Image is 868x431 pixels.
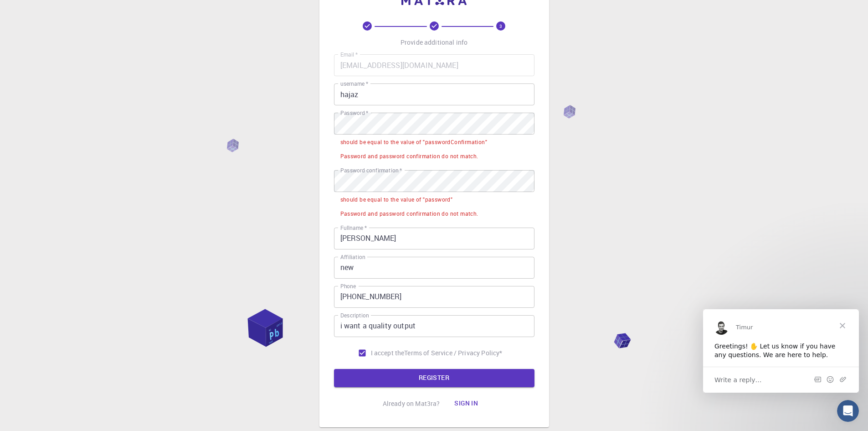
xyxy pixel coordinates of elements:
div: Password and password confirmation do not match. [340,152,478,161]
label: username [340,80,368,88]
a: Terms of Service / Privacy Policy* [404,348,502,358]
label: Fullname [340,224,367,232]
label: Phone [340,282,356,290]
div: Password and password confirmation do not match. [340,209,478,218]
p: Terms of Service / Privacy Policy * [404,348,502,358]
div: should be equal to the value of "passwordConfirmation" [340,138,488,147]
div: should be equal to the value of "password" [340,195,453,204]
label: Description [340,312,369,319]
iframe: Intercom live chat [837,400,859,422]
label: Password [340,109,368,117]
span: I accept the [371,348,405,358]
label: Email [340,51,358,58]
label: Password confirmation [340,166,402,174]
label: Affiliation [340,253,365,261]
p: Provide additional info [401,38,467,47]
p: Already on Mat3ra? [383,399,440,408]
button: REGISTER [334,369,534,387]
button: Sign in [447,395,485,413]
text: 3 [499,23,502,29]
iframe: Intercom live chat message [703,309,859,393]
